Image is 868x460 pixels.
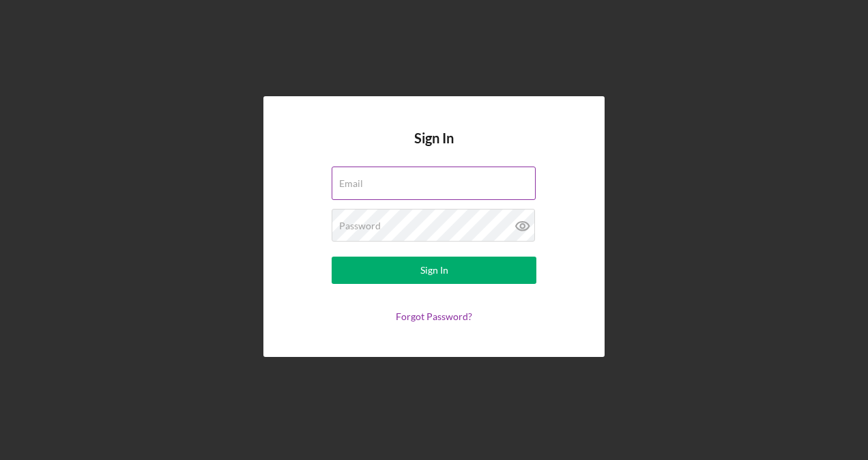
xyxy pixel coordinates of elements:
button: Sign In [332,257,536,284]
a: Forgot Password? [396,311,472,322]
label: Email [339,178,363,189]
div: Sign In [420,257,448,284]
label: Password [339,220,381,231]
h4: Sign In [414,130,454,167]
